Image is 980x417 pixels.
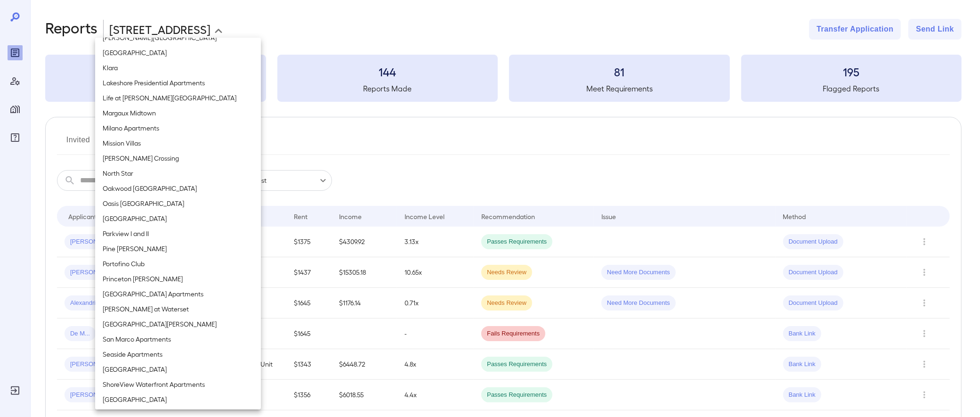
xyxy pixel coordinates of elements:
[95,271,261,286] li: Princeton [PERSON_NAME]
[95,30,261,45] li: [PERSON_NAME][GEOGRAPHIC_DATA]
[95,377,261,392] li: ShoreView Waterfront Apartments
[95,241,261,256] li: Pine [PERSON_NAME]
[95,226,261,241] li: Parkview I and II
[95,211,261,226] li: [GEOGRAPHIC_DATA]
[95,60,261,75] li: Klara
[95,106,261,121] li: Margaux Midtown
[95,196,261,211] li: Oasis [GEOGRAPHIC_DATA]
[95,302,261,317] li: [PERSON_NAME] at Waterset
[95,317,261,332] li: [GEOGRAPHIC_DATA][PERSON_NAME]
[95,286,261,302] li: [GEOGRAPHIC_DATA] Apartments
[95,332,261,347] li: San Marco Apartments
[95,181,261,196] li: Oakwood [GEOGRAPHIC_DATA]
[95,121,261,136] li: Milano Apartments
[95,151,261,166] li: [PERSON_NAME] Crossing
[95,136,261,151] li: Mission Villas
[95,392,261,407] li: [GEOGRAPHIC_DATA]
[95,256,261,271] li: Portofino Club
[95,45,261,60] li: [GEOGRAPHIC_DATA]
[95,166,261,181] li: North Star
[95,90,261,106] li: Life at [PERSON_NAME][GEOGRAPHIC_DATA]
[95,75,261,90] li: Lakeshore Presidential Apartments
[95,362,261,377] li: [GEOGRAPHIC_DATA]
[95,347,261,362] li: Seaside Apartments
